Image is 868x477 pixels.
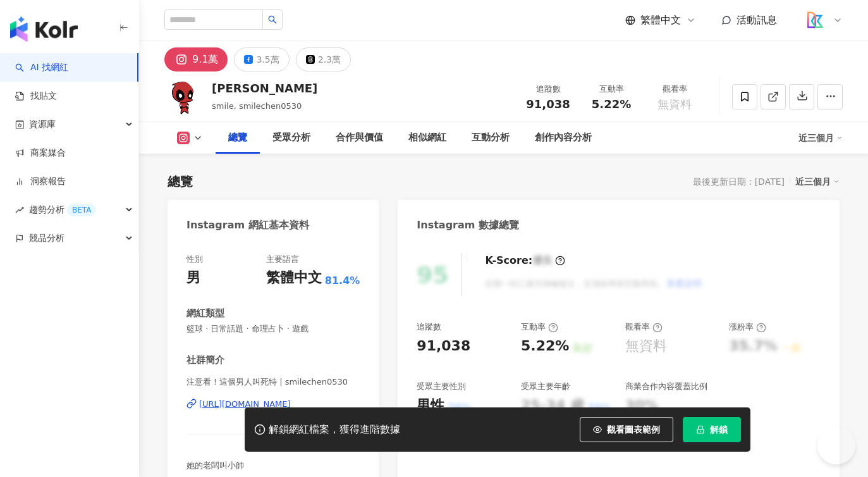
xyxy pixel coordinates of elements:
[186,323,360,335] span: 籃球 · 日常話題 · 命理占卜 · 遊戲
[625,337,667,356] div: 無資料
[526,97,570,111] span: 91,038
[521,337,569,356] div: 5.22%
[186,307,224,320] div: 網紅類型
[192,51,218,68] div: 9.1萬
[803,8,827,32] img: logo_koodata.png
[186,254,203,265] div: 性別
[234,47,289,71] button: 3.5萬
[266,268,322,288] div: 繁體中文
[729,321,766,333] div: 漲粉率
[256,51,279,68] div: 3.5萬
[296,47,351,71] button: 2.3萬
[164,47,228,71] button: 9.1萬
[710,424,728,435] span: 解鎖
[15,90,57,102] a: 找貼文
[318,51,341,68] div: 2.3萬
[168,173,193,190] div: 總覽
[29,110,56,139] span: 資源庫
[212,80,317,96] div: [PERSON_NAME]
[535,130,592,146] div: 創作內容分析
[199,399,291,410] div: [URL][DOMAIN_NAME]
[592,98,631,111] span: 5.22%
[607,424,660,435] span: 觀看圖表範例
[266,254,299,265] div: 主要語言
[417,321,441,333] div: 追蹤數
[417,381,466,392] div: 受眾主要性別
[795,173,840,190] div: 近三個月
[587,83,635,96] div: 互動率
[325,274,360,288] span: 81.4%
[272,130,310,146] div: 受眾分析
[625,321,663,333] div: 觀看率
[798,128,843,148] div: 近三個月
[696,425,705,434] span: lock
[640,13,681,27] span: 繁體中文
[485,254,565,268] div: K-Score :
[737,14,777,26] span: 活動訊息
[651,83,699,96] div: 觀看率
[521,381,570,392] div: 受眾主要年齡
[472,130,510,146] div: 互動分析
[521,321,558,333] div: 互動率
[164,78,202,116] img: KOL Avatar
[417,396,444,416] div: 男性
[693,177,785,187] div: 最後更新日期：[DATE]
[683,417,741,442] button: 解鎖
[417,218,519,232] div: Instagram 數據總覽
[417,337,470,356] div: 91,038
[15,147,66,159] a: 商案媒合
[29,224,64,252] span: 競品分析
[15,206,24,214] span: rise
[186,376,360,388] span: 注意看！這個男人叫死特 | smilechen0530
[29,195,96,224] span: 趨勢分析
[10,16,78,42] img: logo
[336,130,383,146] div: 合作與價值
[186,461,244,470] span: 她的老闆叫小帥
[186,218,309,232] div: Instagram 網紅基本資料
[268,15,277,24] span: search
[625,381,707,392] div: 商業合作內容覆蓋比例
[228,130,247,146] div: 總覽
[524,83,572,96] div: 追蹤數
[186,268,200,288] div: 男
[212,101,302,111] span: smile, smilechen0530
[657,98,692,111] span: 無資料
[186,399,360,410] a: [URL][DOMAIN_NAME]
[580,417,673,442] button: 觀看圖表範例
[67,204,96,216] div: BETA
[15,175,66,188] a: 洞察報告
[408,130,446,146] div: 相似網紅
[269,423,400,437] div: 解鎖網紅檔案，獲得進階數據
[186,354,224,367] div: 社群簡介
[15,61,68,74] a: searchAI 找網紅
